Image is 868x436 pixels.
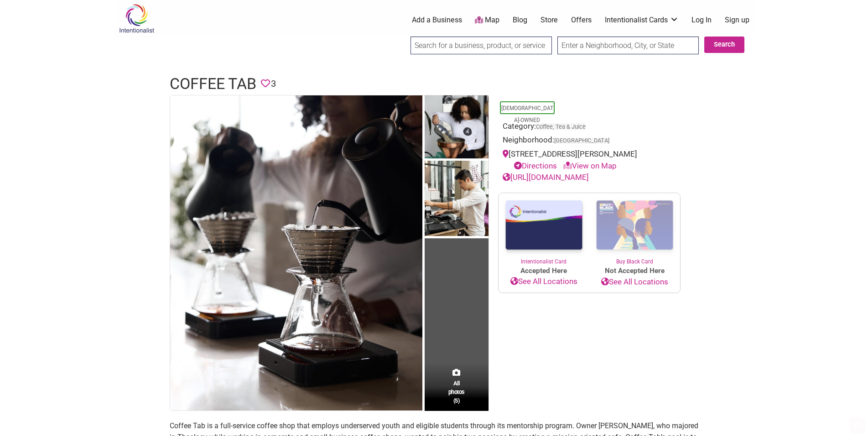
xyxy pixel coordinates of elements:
span: Not Accepted Here [589,266,680,276]
a: [DEMOGRAPHIC_DATA]-Owned [501,105,553,123]
a: Map [475,15,499,26]
a: Intentionalist Cards [605,15,679,25]
a: Offers [571,15,592,25]
a: Log In [691,15,712,25]
a: View on Map [563,161,617,170]
div: Scroll Back to Top [850,418,866,434]
span: 3 [271,77,276,91]
input: Enter a Neighborhood, City, or State [557,37,699,54]
img: Intentionalist Card [499,193,589,257]
img: Coffee Tab owner Johnathan Tran making coffee [425,161,489,238]
a: Buy Black Card [589,193,680,266]
div: Category: [503,121,676,135]
div: Neighborhood: [503,134,676,148]
img: Buy Black Card [589,193,680,258]
a: Add a Business [412,15,462,25]
a: See All Locations [499,276,589,288]
a: Sign up [725,15,749,25]
a: Coffee, Tea & Juice [536,123,586,130]
span: [GEOGRAPHIC_DATA] [554,138,609,144]
img: Coffee Tab photo of pour over coffee [170,95,422,410]
a: [URL][DOMAIN_NAME] [503,173,589,182]
a: Store [541,15,558,25]
span: Accepted Here [499,266,589,276]
img: Intentionalist [115,4,158,33]
a: Intentionalist Card [499,193,589,266]
a: Blog [513,15,527,25]
input: Search for a business, product, or service [411,37,552,54]
img: Coffee Tab worker filling the coffee machine [425,95,489,161]
button: Search [704,37,744,53]
div: [STREET_ADDRESS][PERSON_NAME] [503,148,676,172]
a: Directions [514,161,557,170]
h1: Coffee Tab [170,73,256,95]
a: See All Locations [589,276,680,288]
span: All photos (5) [448,379,465,405]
